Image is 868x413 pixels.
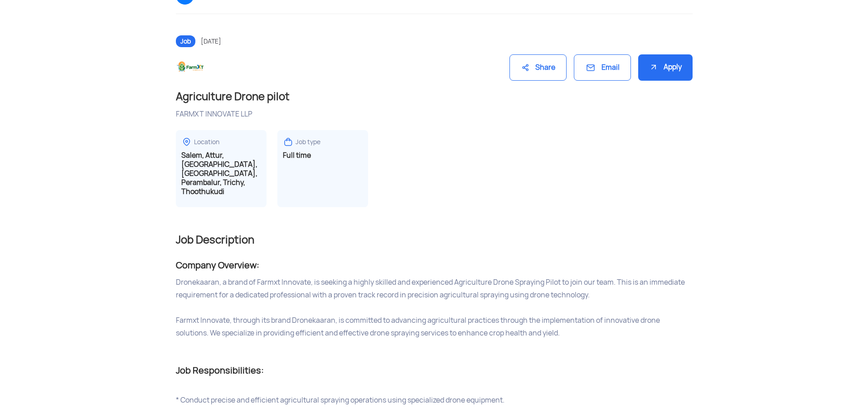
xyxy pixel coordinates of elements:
[176,258,693,272] div: Company Overview:
[283,151,363,160] h3: Full time
[176,277,685,300] span: Dronekaaran, a brand of Farmxt Innovate, is seeking a highly skilled and experienced Agriculture ...
[176,35,195,47] span: Job
[574,54,631,81] div: Email
[181,151,261,196] h3: Salem, Attur, [GEOGRAPHIC_DATA], [GEOGRAPHIC_DATA], Perambalur, Trichy, Thoothukudi
[176,53,205,82] img: logo1.jpg
[176,109,693,119] div: FARMXT INNOVATE LLP
[176,363,693,378] div: Job Responsibilities:
[181,136,192,147] img: ic_locationdetail.svg
[176,394,693,407] div: * Conduct precise and efficient agricultural spraying operations using specialized drone equipment.
[638,54,693,81] div: Apply
[509,54,567,81] div: Share
[585,62,596,73] img: ic_mail.svg
[176,89,693,104] h1: Agriculture Drone pilot
[176,233,693,247] h2: Job Description
[201,37,221,45] span: [DATE]
[521,63,530,72] img: ic_share.svg
[296,138,320,146] div: Job type
[283,136,294,147] img: ic_jobtype.svg
[176,314,693,340] div: Farmxt Innovate, through its brand Dronekaaran, is committed to advancing agricultural practices ...
[194,138,219,146] div: Location
[649,63,658,72] img: ic_apply.svg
